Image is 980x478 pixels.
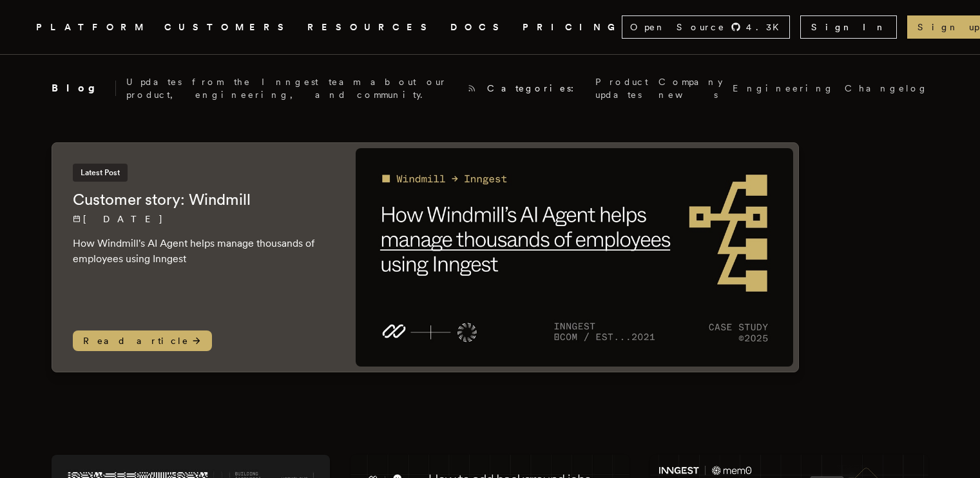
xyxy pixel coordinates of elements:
a: Changelog [845,82,928,95]
h2: Customer story: Windmill [73,189,330,210]
a: Engineering [733,82,834,95]
h2: Blog [52,81,116,96]
a: Company news [658,75,722,101]
span: 4.3 K [746,21,787,33]
a: Sign In [800,15,897,39]
button: PLATFORM [36,19,149,35]
span: Read article [73,330,212,351]
a: Latest PostCustomer story: Windmill[DATE] How Windmill's AI Agent helps manage thousands of emplo... [52,142,799,372]
a: DOCS [450,19,507,35]
button: RESOURCES [307,19,435,35]
p: Updates from the Inngest team about our product, engineering, and community. [126,75,457,101]
img: Featured image for Customer story: Windmill blog post [356,148,793,367]
span: Categories: [487,82,585,95]
a: CUSTOMERS [164,19,292,35]
p: How Windmill's AI Agent helps manage thousands of employees using Inngest [73,236,330,267]
span: Open Source [630,21,725,33]
p: [DATE] [73,213,330,225]
a: Product updates [595,75,648,101]
a: PRICING [523,19,622,35]
span: Latest Post [73,164,128,182]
